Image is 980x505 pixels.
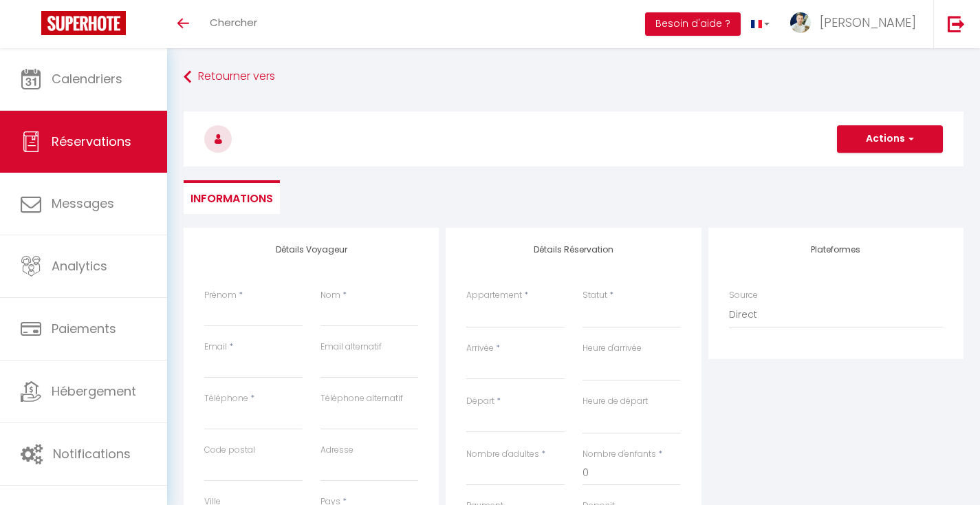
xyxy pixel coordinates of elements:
label: Nom [320,289,340,302]
label: Départ [466,395,494,408]
label: Prénom [204,289,237,302]
label: Email alternatif [320,341,382,354]
h4: Détails Voyageur [204,245,418,255]
span: Analytics [52,257,107,275]
label: Appartement [466,289,522,302]
span: Calendriers [52,70,122,87]
span: Réservations [52,133,131,150]
button: Actions [837,125,943,153]
label: Code postal [204,444,255,457]
li: Informations [184,180,280,214]
label: Email [204,341,227,354]
h4: Détails Réservation [466,245,680,255]
label: Téléphone alternatif [320,392,403,405]
button: Besoin d'aide ? [645,12,741,36]
img: Super Booking [41,11,126,35]
span: Chercher [210,15,257,30]
label: Nombre d'enfants [582,448,656,461]
h4: Plateformes [729,245,943,255]
label: Téléphone [204,392,248,405]
a: Retourner vers [184,65,963,89]
span: Notifications [53,445,131,462]
label: Nombre d'adultes [466,448,539,461]
label: Heure de départ [582,395,648,408]
span: Paiements [52,320,116,337]
span: Messages [52,195,114,212]
img: ... [790,12,811,33]
span: [PERSON_NAME] [820,14,916,31]
label: Adresse [320,444,353,457]
label: Heure d'arrivée [582,342,642,355]
label: Source [729,289,758,302]
label: Statut [582,289,607,302]
img: logout [948,15,965,32]
label: Arrivée [466,342,494,355]
span: Hébergement [52,383,136,400]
